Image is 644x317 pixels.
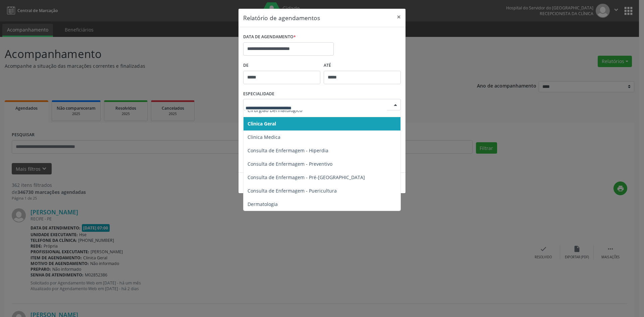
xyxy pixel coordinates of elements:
span: Consulta de Enfermagem - Pré-[GEOGRAPHIC_DATA] [248,174,365,180]
label: ESPECIALIDADE [243,89,274,99]
span: Clinica Geral [248,120,276,127]
span: Consulta de Enfermagem - Hiperdia [248,147,328,154]
h5: Relatório de agendamentos [243,13,320,22]
label: ATÉ [324,60,401,71]
span: Consulta de Enfermagem - Preventivo [248,161,332,167]
button: Close [392,9,406,25]
span: Consulta de Enfermagem - Puericultura [248,188,337,194]
span: Cirurgião Dermatológico [248,107,302,113]
span: Dermatologia [248,201,278,207]
label: De [243,60,320,71]
span: Clinica Medica [248,134,280,140]
label: DATA DE AGENDAMENTO [243,32,296,42]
